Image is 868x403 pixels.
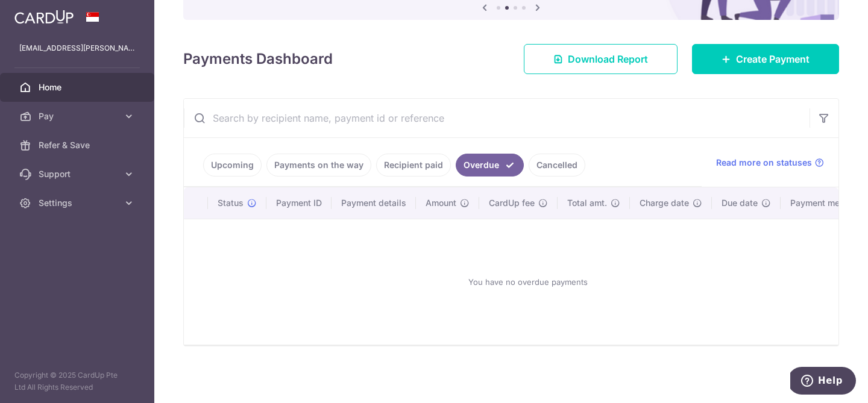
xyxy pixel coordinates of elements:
[529,154,585,177] a: Cancelled
[722,197,758,209] span: Due date
[332,187,416,219] th: Payment details
[736,52,810,66] span: Create Payment
[489,197,535,209] span: CardUp fee
[790,367,856,397] iframe: Opens a widget where you can find more information
[39,168,118,180] span: Support
[567,197,607,209] span: Total amt.
[716,157,824,169] a: Read more on statuses
[14,10,74,24] img: CardUp
[184,99,810,137] input: Search by recipient name, payment id or reference
[39,110,118,122] span: Pay
[456,154,524,177] a: Overdue
[716,157,812,169] span: Read more on statuses
[426,197,456,209] span: Amount
[640,197,689,209] span: Charge date
[198,229,858,335] div: You have no overdue payments
[19,42,135,54] p: [EMAIL_ADDRESS][PERSON_NAME][DOMAIN_NAME]
[266,154,371,177] a: Payments on the way
[692,44,839,74] a: Create Payment
[266,187,332,219] th: Payment ID
[183,48,333,70] h4: Payments Dashboard
[524,44,678,74] a: Download Report
[203,154,262,177] a: Upcoming
[376,154,451,177] a: Recipient paid
[568,52,648,66] span: Download Report
[39,197,118,209] span: Settings
[39,139,118,151] span: Refer & Save
[218,197,244,209] span: Status
[39,81,118,93] span: Home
